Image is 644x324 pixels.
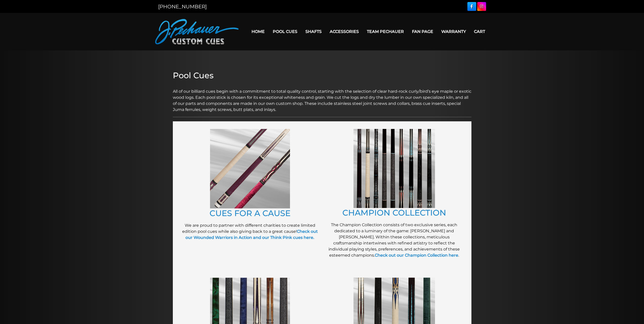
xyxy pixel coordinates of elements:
[363,25,408,38] a: Team Pechauer
[437,25,470,38] a: Warranty
[158,4,207,10] a: [PHONE_NUMBER]
[173,82,471,113] p: All of our billiard cues begin with a commitment to total quality control, starting with the sele...
[325,222,464,258] p: The Champion Collection consists of two exclusive series, each dedicated to a luminary of the gam...
[210,208,290,218] a: CUES FOR A CAUSE
[470,25,489,38] a: Cart
[408,25,437,38] a: Fan Page
[180,222,320,241] p: We are proud to partner with different charities to create limited edition pool cues while also g...
[185,229,318,240] a: Check out our Wounded Warriors in Action and our Think Pink cues here.
[173,71,471,80] h2: Pool Cues
[269,25,301,38] a: Pool Cues
[342,208,446,218] a: CHAMPION COLLECTION
[155,19,239,44] img: Pechauer Custom Cues
[326,25,363,38] a: Accessories
[375,253,458,258] a: Check out our Champion Collection here
[247,25,269,38] a: Home
[301,25,326,38] a: Shafts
